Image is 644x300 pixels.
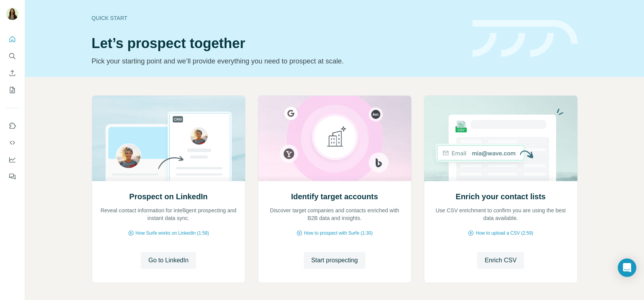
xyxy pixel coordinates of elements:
img: Avatar [6,8,18,20]
span: Enrich CSV [485,256,517,265]
p: Pick your starting point and we’ll provide everything you need to prospect at scale. [92,56,463,67]
button: Start prospecting [304,252,366,269]
button: My lists [6,83,18,97]
p: Reveal contact information for intelligent prospecting and instant data sync. [100,207,237,222]
span: How to prospect with Surfe (1:30) [304,230,373,237]
span: Go to LinkedIn [148,256,188,265]
h2: Identify target accounts [291,191,378,202]
img: Identify target accounts [258,96,412,181]
p: Use CSV enrichment to confirm you are using the best data available. [432,207,570,222]
span: Start prospecting [311,256,358,265]
button: Enrich CSV [477,252,525,269]
button: Dashboard [6,153,18,167]
img: Prospect on LinkedIn [92,96,245,181]
h2: Prospect on LinkedIn [129,191,207,202]
button: Use Surfe on LinkedIn [6,119,18,133]
button: Enrich CSV [6,66,18,80]
h2: Enrich your contact lists [456,191,545,202]
button: Search [6,49,18,63]
button: Use Surfe API [6,136,18,150]
span: How Surfe works on LinkedIn (1:58) [136,230,209,237]
button: Go to LinkedIn [141,252,196,269]
div: Open Intercom Messenger [618,258,636,277]
button: Quick start [6,32,18,46]
p: Discover target companies and contacts enriched with B2B data and insights. [266,207,404,222]
img: banner [472,20,578,57]
h1: Let’s prospect together [92,36,463,51]
div: Quick start [92,14,463,22]
button: Feedback [6,170,18,183]
img: Enrich your contact lists [424,96,578,181]
span: How to upload a CSV (2:59) [476,230,533,237]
